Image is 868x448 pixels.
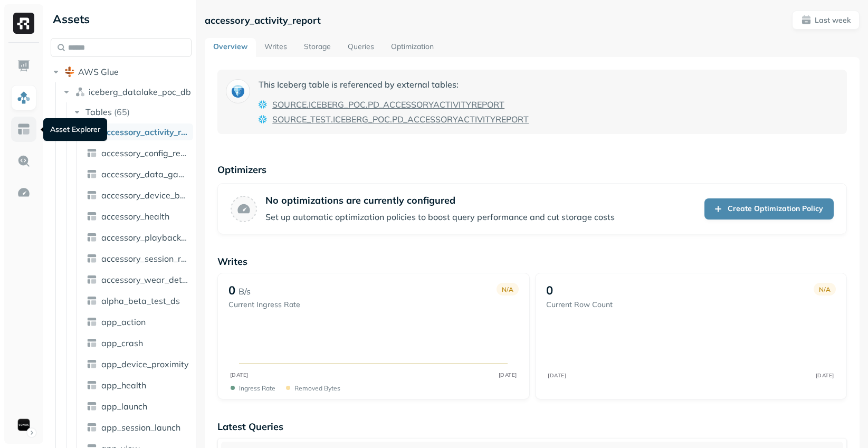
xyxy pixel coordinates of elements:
p: Current Ingress Rate [228,300,300,310]
a: app_session_launch [82,419,193,436]
img: Dashboard [17,59,31,73]
a: accessory_config_report [82,145,193,161]
img: table [87,380,97,390]
img: Asset Explorer [17,122,31,136]
tspan: [DATE] [548,372,566,378]
tspan: [DATE] [230,371,249,378]
p: No optimizations are currently configured [265,194,615,206]
img: table [87,148,97,158]
a: accessory_playback_time [82,229,193,246]
a: app_action [82,313,193,330]
img: Query Explorer [17,154,31,168]
span: app_session_launch [101,422,180,433]
a: Storage [295,38,339,57]
button: Last week [792,11,860,30]
p: ( 65 ) [114,107,130,117]
span: . [390,113,392,126]
a: accessory_wear_detection [82,271,193,288]
a: SOURCE.ICEBERG_POC.PD_ACCESSORYACTIVITYREPORT [272,98,504,111]
img: table [87,169,97,179]
a: accessory_health [82,208,193,225]
span: app_device_proximity [101,359,189,369]
p: Ingress Rate [239,384,275,392]
button: iceberg_datalake_poc_db [61,83,192,100]
img: table [87,317,97,327]
p: Latest Queries [217,421,847,433]
button: AWS Glue [51,63,192,80]
img: table [87,296,97,306]
a: app_device_proximity [82,356,193,373]
span: ICEBERG_POC [333,113,390,126]
a: Create Optimization Policy [704,198,834,220]
p: Optimizers [217,164,847,176]
span: PD_ACCESSORYACTIVITYREPORT [392,113,529,126]
img: table [87,253,97,264]
span: SOURCE [272,98,307,111]
span: accessory_config_report [101,148,189,158]
span: . [307,98,309,111]
span: accessory_wear_detection [101,274,189,285]
img: Assets [17,91,31,104]
p: Current Row Count [546,300,613,310]
img: table [87,401,97,412]
a: Optimization [383,38,442,57]
img: Ryft [13,13,34,34]
span: accessory_data_gap_report [101,169,189,179]
a: accessory_session_report [82,250,193,267]
div: Assets [51,11,192,27]
div: Asset Explorer [43,118,107,141]
p: Set up automatic optimization policies to boost query performance and cut storage costs [265,211,615,223]
span: alpha_beta_test_ds [101,296,180,306]
p: N/A [819,285,831,293]
a: accessory_data_gap_report [82,166,193,183]
p: This Iceberg table is referenced by external tables: [259,78,529,91]
span: Tables [85,107,112,117]
p: Last week [815,15,851,25]
span: app_action [101,317,146,327]
img: root [64,66,75,77]
span: accessory_device_button [101,190,189,201]
a: alpha_beta_test_ds [82,292,193,309]
p: Removed bytes [294,384,340,392]
a: app_crash [82,335,193,351]
span: . [366,98,368,111]
a: accessory_device_button [82,187,193,204]
a: Writes [256,38,295,57]
span: accessory_health [101,211,169,222]
span: app_crash [101,338,143,348]
p: accessory_activity_report [205,14,321,26]
img: table [87,190,97,201]
span: app_health [101,380,146,390]
img: Optimization [17,186,31,199]
p: 0 [228,283,235,298]
a: SOURCE_TEST.ICEBERG_POC.PD_ACCESSORYACTIVITYREPORT [272,113,529,126]
span: ICEBERG_POC [309,98,366,111]
span: AWS Glue [78,66,119,77]
img: table [87,232,97,243]
img: table [87,274,97,285]
button: Tables(65) [72,103,193,120]
p: N/A [502,285,513,293]
a: app_launch [82,398,193,415]
p: B/s [239,285,251,298]
img: table [87,338,97,348]
tspan: [DATE] [499,371,517,378]
img: table [87,211,97,222]
a: Overview [205,38,256,57]
span: iceberg_datalake_poc_db [89,87,191,97]
span: accessory_playback_time [101,232,189,243]
span: PD_ACCESSORYACTIVITYREPORT [368,98,504,111]
img: table [87,359,97,369]
p: 0 [546,283,553,298]
a: Queries [339,38,383,57]
span: accessory_session_report [101,253,189,264]
span: . [331,113,333,126]
a: accessory_activity_report [82,123,193,140]
img: Sonos [16,417,31,432]
tspan: [DATE] [815,372,834,378]
span: app_launch [101,401,147,412]
span: accessory_activity_report [101,127,189,137]
a: app_health [82,377,193,394]
img: namespace [75,87,85,97]
p: Writes [217,255,847,268]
